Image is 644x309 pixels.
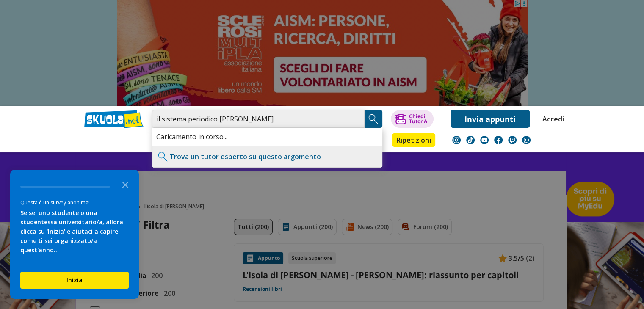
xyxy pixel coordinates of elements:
div: Survey [10,170,139,299]
button: ChiediTutor AI [391,110,434,128]
button: Search Button [365,110,382,128]
img: WhatsApp [522,136,531,144]
img: Cerca appunti, riassunti o versioni [367,113,380,125]
div: Caricamento in corso... [152,128,382,146]
img: instagram [452,136,461,144]
div: Chiedi Tutor AI [409,114,428,124]
img: facebook [494,136,503,144]
input: Cerca appunti, riassunti o versioni [152,110,365,128]
img: twitch [508,136,517,144]
img: youtube [480,136,489,144]
a: Ripetizioni [392,133,435,147]
button: Inizia [20,272,129,289]
div: Questa è un survey anonima! [20,199,129,207]
button: Close the survey [117,176,134,193]
div: Se sei uno studente o una studentessa universitario/a, allora clicca su 'Inizia' e aiutaci a capi... [20,208,129,255]
a: Accedi [542,110,560,128]
a: Invia appunti [451,110,530,128]
a: Trova un tutor esperto su questo argomento [169,152,321,161]
a: Appunti [150,133,188,149]
img: tiktok [466,136,475,144]
img: Trova un tutor esperto [157,150,169,163]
